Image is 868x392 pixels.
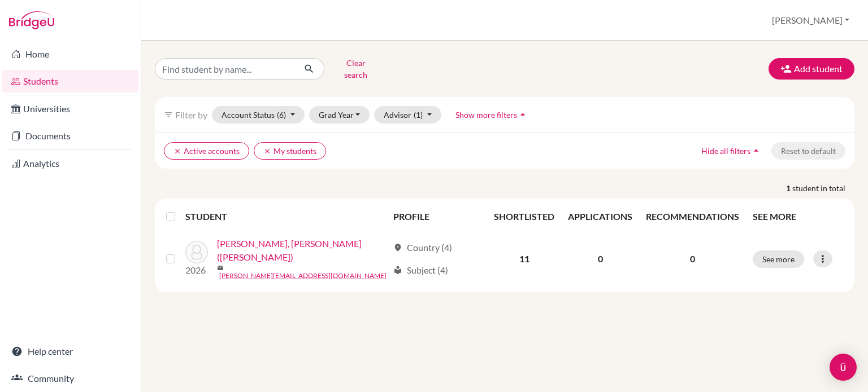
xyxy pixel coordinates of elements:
button: See more [753,250,804,268]
span: (1) [414,110,423,120]
th: STUDENT [185,203,386,230]
button: Add student [769,58,854,80]
span: Hide all filters [701,146,750,156]
a: Documents [2,125,138,147]
span: (6) [277,110,286,120]
span: local_library [393,266,402,275]
button: Show more filtersarrow_drop_up [446,106,538,124]
a: Analytics [2,152,138,175]
a: Home [2,43,138,65]
th: RECOMMENDATIONS [639,203,746,230]
i: arrow_drop_up [517,109,528,120]
a: [PERSON_NAME][EMAIL_ADDRESS][DOMAIN_NAME] [219,271,387,281]
button: [PERSON_NAME] [767,10,854,31]
td: 0 [561,230,639,288]
th: APPLICATIONS [561,203,639,230]
a: Universities [2,98,138,120]
i: clear [263,147,271,155]
img: Phan, Ky Khanh Tran (Olivia) [185,241,208,263]
i: clear [173,147,181,155]
a: [PERSON_NAME], [PERSON_NAME] ([PERSON_NAME]) [217,237,388,264]
span: Filter by [175,109,207,120]
span: Show more filters [455,110,517,120]
th: PROFILE [387,203,487,230]
a: Students [2,70,138,93]
div: Country (4) [393,241,452,254]
a: Help center [2,340,138,363]
strong: 1 [786,182,792,194]
a: Community [2,367,138,390]
button: Reset to default [771,142,845,160]
img: Bridge-U [9,11,54,29]
div: Open Intercom Messenger [830,354,857,381]
span: student in total [792,182,854,194]
button: clearMy students [254,142,326,160]
button: Account Status(6) [212,106,305,124]
td: 11 [487,230,561,288]
span: location_on [393,243,402,252]
button: Hide all filtersarrow_drop_up [692,142,771,160]
p: 2026 [185,263,208,277]
th: SHORTLISTED [487,203,561,230]
p: 0 [646,252,739,266]
button: Grad Year [309,106,370,124]
button: clearActive accounts [164,142,249,160]
div: Subject (4) [393,263,448,277]
i: arrow_drop_up [750,145,762,156]
i: filter_list [164,110,173,119]
button: Clear search [324,54,387,83]
span: mail [217,265,224,271]
button: Advisor(1) [374,106,441,124]
th: SEE MORE [746,203,850,230]
input: Find student by name... [155,58,295,80]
